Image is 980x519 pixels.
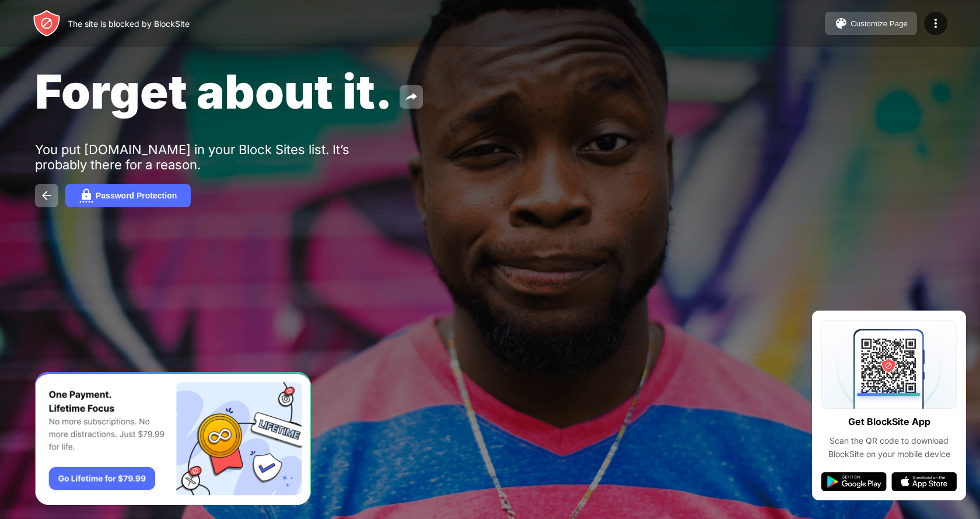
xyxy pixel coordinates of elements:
[68,19,190,29] div: The site is blocked by BlockSite
[65,184,191,207] button: Password Protection
[821,320,957,409] img: qrcode.svg
[891,472,957,491] img: app-store.svg
[404,90,418,104] img: share.svg
[929,16,943,30] img: menu-icon.svg
[35,142,395,172] div: You put [DOMAIN_NAME] in your Block Sites list. It’s probably there for a reason.
[96,191,177,200] div: Password Protection
[848,413,930,430] div: Get BlockSite App
[33,9,61,37] img: header-logo.svg
[821,434,957,461] div: Scan the QR code to download BlockSite on your mobile device
[35,63,393,120] span: Forget about it.
[821,472,887,491] img: google-play.svg
[35,372,311,506] iframe: Banner
[825,12,917,35] button: Customize Page
[40,189,54,203] img: back.svg
[834,16,848,30] img: pallet.svg
[850,19,908,28] div: Customize Page
[79,189,93,203] img: password.svg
